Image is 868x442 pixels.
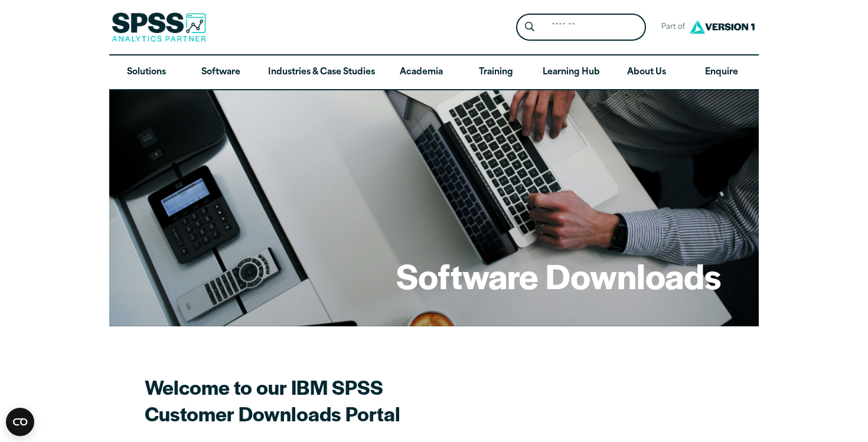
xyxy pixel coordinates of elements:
a: Industries & Case Studies [259,55,384,90]
h1: Software Downloads [396,253,721,299]
nav: Desktop version of site main menu [109,55,759,90]
a: Software [184,55,258,90]
svg: Search magnifying glass icon [525,22,534,32]
img: SPSS Analytics Partner [112,12,206,42]
span: Part of [655,19,687,36]
a: Academia [384,55,459,90]
button: Open CMP widget [6,408,34,436]
a: About Us [609,55,684,90]
h2: Welcome to our IBM SPSS Customer Downloads Portal [145,374,558,427]
img: Version1 Logo [687,16,758,38]
a: Learning Hub [533,55,609,90]
a: Enquire [684,55,759,90]
a: Training [459,55,533,90]
a: Solutions [109,55,184,90]
button: Search magnifying glass icon [519,17,541,38]
form: Site Header Search Form [516,14,646,41]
